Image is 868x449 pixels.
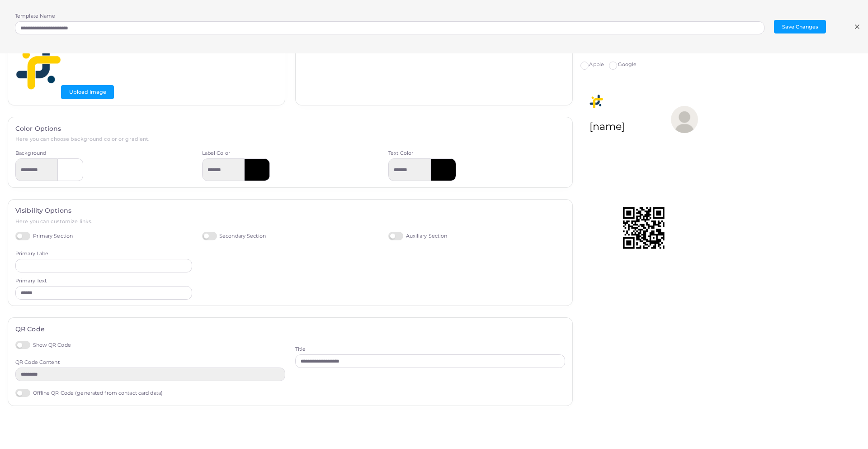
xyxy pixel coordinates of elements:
[388,232,447,240] label: Auxiliary Section
[388,150,413,157] label: Text Color
[202,150,230,157] label: Label Color
[15,207,565,215] h4: Visibility Options
[15,341,71,349] label: Show QR Code
[15,232,73,240] label: Primary Section
[618,61,637,67] span: Google
[671,106,698,133] img: user.png
[589,61,604,67] span: Apple
[15,125,565,133] h4: Color Options
[15,359,60,366] label: QR Code Content
[590,120,625,133] span: [name]
[61,85,114,99] button: Upload Image
[15,150,46,157] label: Background
[15,325,565,333] h4: QR Code
[621,205,666,251] img: QR Code
[202,232,266,240] label: Secondary Section
[15,277,47,285] label: Primary Text
[15,389,163,397] label: Offline QR Code (generated from contact card data)
[774,20,826,33] button: Save Changes
[15,136,565,142] h6: Here you can choose background color or gradient.
[15,13,55,20] label: Template Name
[590,95,603,108] img: Logo
[15,219,565,224] h6: Here you can customize links.
[295,346,306,353] label: Title
[15,250,50,258] label: Primary Label
[15,44,61,90] img: Logo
